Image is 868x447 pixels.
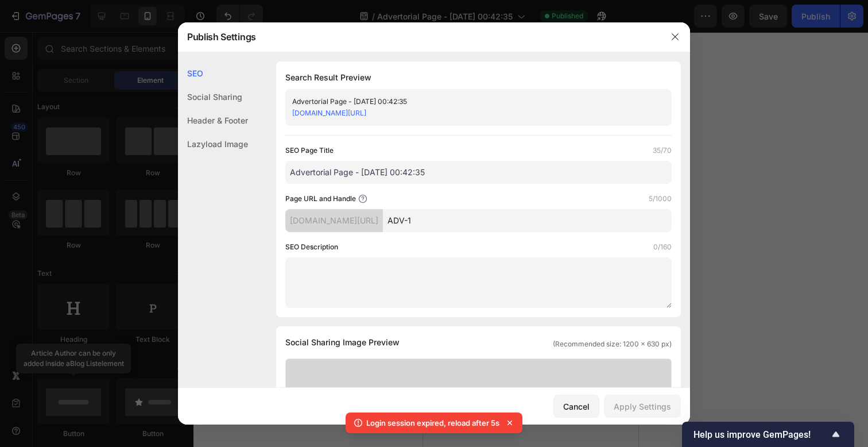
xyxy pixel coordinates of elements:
[604,395,681,418] button: Apply Settings
[285,209,383,232] div: [DOMAIN_NAME][URL]
[614,400,671,413] div: Apply Settings
[653,145,672,156] label: 35/70
[178,22,660,52] div: Publish Settings
[292,96,646,107] div: Advertorial Page - [DATE] 00:42:35
[383,209,672,232] input: Handle
[292,109,366,117] a: [DOMAIN_NAME][URL]
[366,417,499,429] p: Login session expired, reload after 5s
[553,339,672,349] span: (Recommended size: 1200 x 630 px)
[563,400,590,413] div: Cancel
[693,429,829,440] span: Help us improve GemPages!
[285,336,400,349] span: Social Sharing Image Preview
[693,427,843,441] button: Show survey - Help us improve GemPages!
[553,395,599,418] button: Cancel
[178,85,248,109] div: Social Sharing
[653,241,672,253] label: 0/160
[829,391,857,418] iframe: Intercom live chat
[285,193,356,205] label: Page URL and Handle
[178,132,248,156] div: Lazyload Image
[285,241,338,253] label: SEO Description
[178,61,248,85] div: SEO
[285,161,672,184] input: Title
[178,109,248,132] div: Header & Footer
[285,145,334,156] label: SEO Page Title
[649,193,672,205] label: 5/1000
[285,71,672,84] h1: Search Result Preview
